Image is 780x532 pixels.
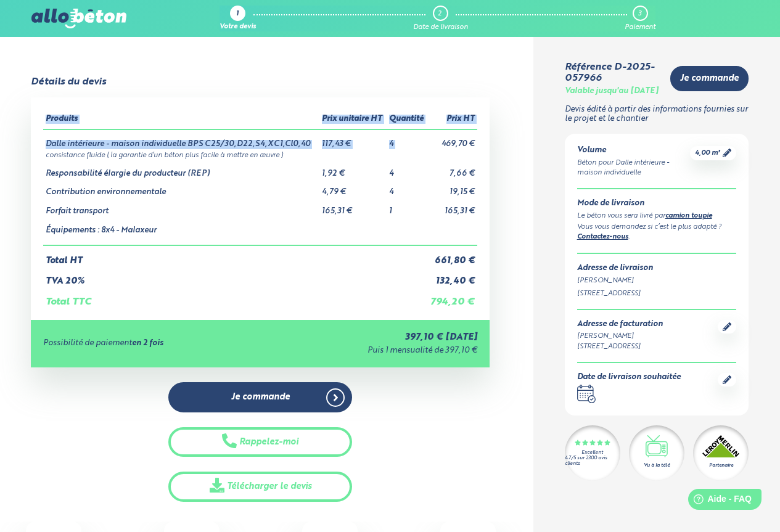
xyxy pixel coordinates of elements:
button: Rappelez-moi [168,427,352,457]
td: 794,20 € [427,287,477,308]
td: 4 [387,129,427,149]
div: [PERSON_NAME] [577,331,663,342]
a: Je commande [168,382,352,412]
div: Adresse de livraison [577,264,737,273]
td: Dalle intérieure - maison individuelle BPS C25/30,D22,S4,XC1,Cl0,40 [43,129,319,149]
strong: en 2 fois [132,339,163,347]
td: Total HT [43,245,427,266]
a: Contactez-nous [577,234,628,240]
div: [STREET_ADDRESS] [577,289,737,299]
div: Date de livraison souhaitée [577,373,681,382]
a: 2 Date de livraison [413,6,468,31]
div: [STREET_ADDRESS] [577,342,663,352]
iframe: Help widget launcher [670,484,766,518]
td: Responsabilité élargie du producteur (REP) [43,160,319,179]
th: Prix unitaire HT [319,110,387,129]
td: 7,66 € [427,160,477,179]
div: Adresse de facturation [577,320,663,329]
td: Contribution environnementale [43,178,319,197]
td: 165,31 € [319,197,387,216]
div: Vous vous demandez si c’est le plus adapté ? . [577,222,737,243]
div: 3 [638,10,641,18]
td: 165,31 € [427,197,477,216]
td: TVA 20% [43,266,427,287]
th: Quantité [387,110,427,129]
td: 4,79 € [319,178,387,197]
a: Télécharger le devis [168,472,352,502]
th: Prix HT [427,110,477,129]
div: Paiement [625,23,655,31]
div: Possibilité de paiement [43,339,270,348]
div: Partenaire [709,462,733,469]
td: 469,70 € [427,129,477,149]
td: 132,40 € [427,266,477,287]
span: Je commande [680,73,739,84]
div: Le béton vous sera livré par [577,211,737,222]
div: Votre devis [220,23,256,31]
p: Devis édité à partir des informations fournies sur le projet et le chantier [565,105,749,123]
div: Date de livraison [413,23,468,31]
td: 4 [387,178,427,197]
td: Équipements : 8x4 - Malaxeur [43,216,319,246]
div: Référence D-2025-057966 [565,62,661,84]
img: allobéton [31,9,126,28]
div: Détails du devis [31,76,106,88]
div: Vu à la télé [644,462,670,469]
div: Béton pour Dalle intérieure - maison individuelle [577,158,691,179]
div: Valable jusqu'au [DATE] [565,87,659,96]
div: 4.7/5 sur 2300 avis clients [565,456,620,467]
td: Forfait transport [43,197,319,216]
div: 2 [438,10,441,18]
td: 19,15 € [427,178,477,197]
a: Je commande [670,66,749,91]
div: 1 [236,10,239,18]
td: Total TTC [43,287,427,308]
td: 4 [387,160,427,179]
div: Excellent [581,450,603,456]
td: consistance fluide ( la garantie d’un béton plus facile à mettre en œuvre ) [43,149,477,160]
th: Produits [43,110,319,129]
a: camion toupie [665,213,712,219]
a: 3 Paiement [625,6,655,31]
td: 117,43 € [319,129,387,149]
a: 1 Votre devis [220,6,256,31]
td: 661,80 € [427,245,477,266]
div: Puis 1 mensualité de 397,10 € [270,346,477,356]
div: Mode de livraison [577,199,737,208]
div: [PERSON_NAME] [577,276,737,286]
div: Volume [577,146,691,155]
td: 1 [387,197,427,216]
span: Je commande [231,392,290,403]
td: 1,92 € [319,160,387,179]
div: 397,10 € [DATE] [270,332,477,343]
